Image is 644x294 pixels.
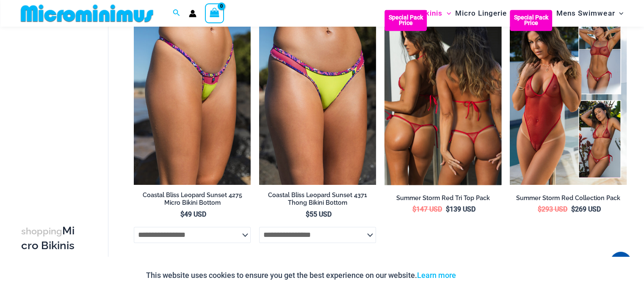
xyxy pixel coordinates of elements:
[306,210,332,218] bdi: 55 USD
[134,10,251,185] a: Coastal Bliss Leopard Sunset 4275 Micro Bikini 01Coastal Bliss Leopard Sunset 4275 Micro Bikini 0...
[173,8,180,19] a: Search icon link
[21,224,78,253] h3: Micro Bikinis
[21,28,97,198] iframe: TrustedSite Certified
[507,3,515,24] span: Menu Toggle
[538,205,542,213] span: $
[259,10,376,185] img: Coastal Bliss Leopard Sunset Thong Bikini 03
[412,205,442,213] bdi: 147 USD
[306,210,310,218] span: $
[544,3,552,24] span: Menu Toggle
[412,205,416,213] span: $
[395,3,442,24] span: Micro Bikinis
[384,10,501,185] img: Summer Storm Red Tri Top Pack B
[392,1,627,25] nav: Site Navigation
[384,10,501,185] a: Summer Storm Red Tri Top Pack F Summer Storm Red Tri Top Pack BSummer Storm Red Tri Top Pack B
[134,191,251,207] h2: Coastal Bliss Leopard Sunset 4275 Micro Bikini Bottom
[189,10,196,17] a: Account icon link
[453,3,517,24] a: Micro LingerieMenu ToggleMenu Toggle
[180,210,184,218] span: $
[259,10,376,185] a: Coastal Bliss Leopard Sunset Thong Bikini 03Coastal Bliss Leopard Sunset 4371 Thong Bikini 02Coas...
[205,3,224,23] a: View Shopping Cart, empty
[446,205,475,213] bdi: 139 USD
[417,271,456,280] a: Learn more
[393,3,453,24] a: Micro BikinisMenu ToggleMenu Toggle
[510,194,627,205] a: Summer Storm Red Collection Pack
[571,205,575,213] span: $
[538,205,567,213] bdi: 293 USD
[520,3,544,24] span: Outers
[510,10,627,185] a: Summer Storm Red Collection Pack F Summer Storm Red Collection Pack BSummer Storm Red Collection ...
[384,194,501,205] a: Summer Storm Red Tri Top Pack
[134,191,251,210] a: Coastal Bliss Leopard Sunset 4275 Micro Bikini Bottom
[146,269,456,282] p: This website uses cookies to ensure you get the best experience on our website.
[17,4,157,23] img: MM SHOP LOGO FLAT
[554,3,625,24] a: Mens SwimwearMenu ToggleMenu Toggle
[517,3,554,24] a: OutersMenu ToggleMenu Toggle
[510,10,627,185] img: Summer Storm Red Collection Pack F
[442,3,451,24] span: Menu Toggle
[556,3,615,24] span: Mens Swimwear
[259,191,376,210] a: Coastal Bliss Leopard Sunset 4371 Thong Bikini Bottom
[510,15,552,26] b: Special Pack Price
[455,3,507,24] span: Micro Lingerie
[21,226,62,236] span: shopping
[510,194,627,202] h2: Summer Storm Red Collection Pack
[446,205,450,213] span: $
[384,194,501,202] h2: Summer Storm Red Tri Top Pack
[462,265,498,286] button: Accept
[384,15,427,26] b: Special Pack Price
[180,210,206,218] bdi: 49 USD
[615,3,623,24] span: Menu Toggle
[259,191,376,207] h2: Coastal Bliss Leopard Sunset 4371 Thong Bikini Bottom
[571,205,601,213] bdi: 269 USD
[134,10,251,185] img: Coastal Bliss Leopard Sunset 4275 Micro Bikini 01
